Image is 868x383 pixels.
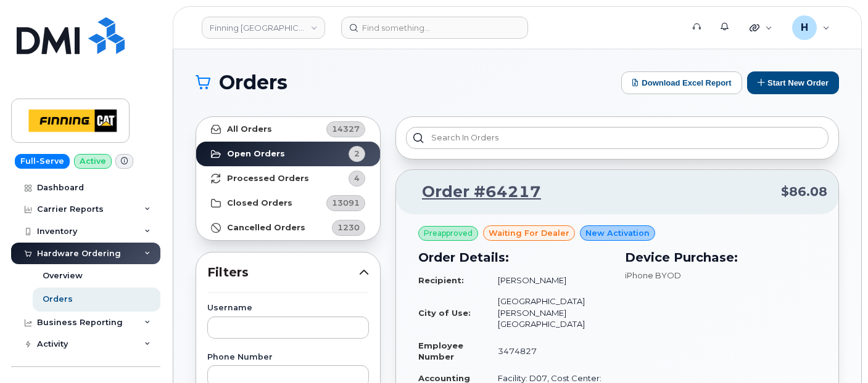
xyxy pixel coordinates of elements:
a: Closed Orders13091 [196,191,380,216]
input: Search in orders [406,127,829,149]
td: 3474827 [487,335,610,368]
span: Preapproved [424,228,473,239]
button: Start New Order [747,71,839,94]
span: waiting for dealer [489,227,569,239]
strong: Processed Orders [227,174,309,183]
strong: All Orders [227,124,272,134]
strong: Recipient: [418,275,464,285]
span: $86.08 [781,183,827,201]
a: Cancelled Orders1230 [196,216,380,240]
strong: City of Use: [418,308,471,318]
strong: Open Orders [227,149,285,159]
span: 1230 [337,222,360,233]
span: iPhone BYOD [625,270,681,280]
span: Orders [219,73,287,92]
label: Phone Number [207,353,369,361]
td: [PERSON_NAME] [487,270,610,291]
h3: Device Purchase: [625,248,817,267]
span: 13091 [332,197,360,209]
a: Processed Orders4 [196,166,380,191]
span: Filters [207,264,359,281]
label: Username [207,304,369,312]
a: All Orders14327 [196,117,380,142]
a: Open Orders2 [196,142,380,166]
span: 4 [354,172,360,184]
td: [GEOGRAPHIC_DATA][PERSON_NAME][GEOGRAPHIC_DATA] [487,291,610,335]
strong: Employee Number [418,341,463,362]
span: New Activation [585,227,650,239]
span: 14327 [332,123,360,135]
span: 2 [354,148,360,159]
h3: Order Details: [418,248,610,267]
strong: Closed Orders [227,198,292,208]
button: Download Excel Report [621,71,742,94]
a: Order #64217 [407,181,541,203]
strong: Cancelled Orders [227,223,305,233]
